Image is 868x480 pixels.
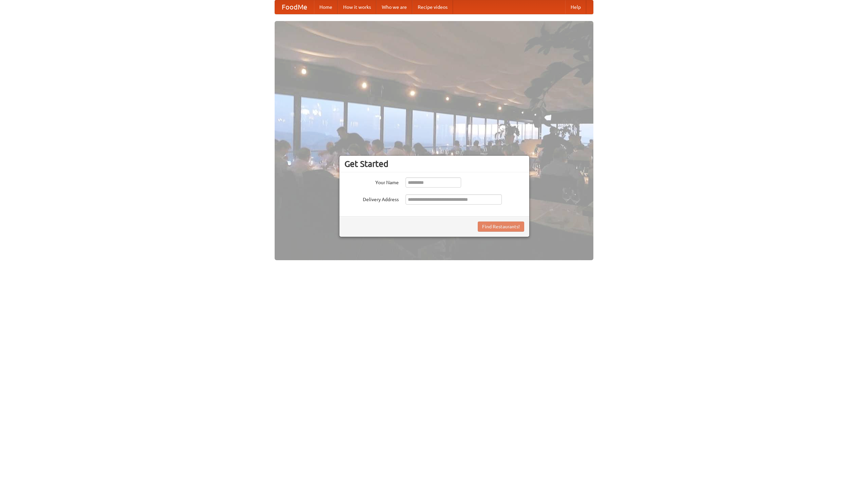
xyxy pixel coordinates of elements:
a: Help [565,0,586,14]
h3: Get Started [344,159,524,169]
button: Find Restaurants! [478,222,524,232]
label: Delivery Address [344,194,399,203]
a: Who we are [376,0,412,14]
a: FoodMe [275,0,314,14]
a: Recipe videos [412,0,453,14]
a: How it works [338,0,376,14]
a: Home [314,0,338,14]
label: Your Name [344,177,399,186]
